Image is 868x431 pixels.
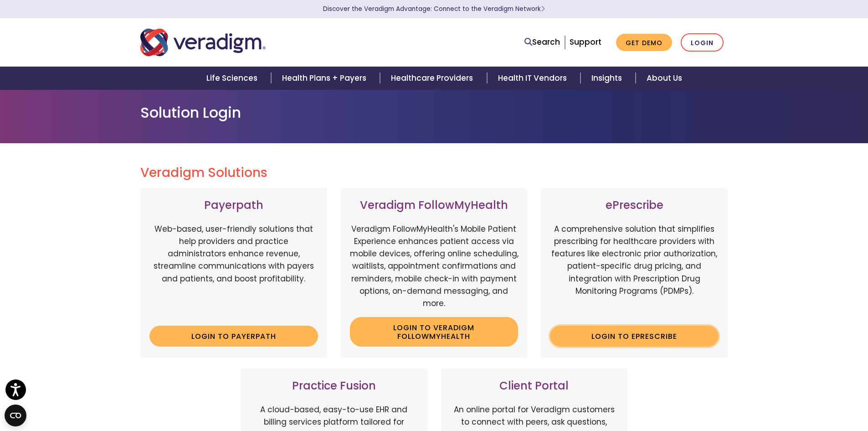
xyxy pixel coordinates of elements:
[693,365,857,420] iframe: Drift Chat Widget
[5,405,26,426] button: Open CMP widget
[550,199,719,212] h3: ePrescribe
[350,199,519,212] h3: Veradigm FollowMyHealth
[541,5,545,13] span: Learn More
[380,67,487,90] a: Healthcare Providers
[616,34,672,52] a: Get Demo
[550,326,719,347] a: Login to ePrescribe
[149,223,318,319] p: Web-based, user-friendly solutions that help providers and practice administrators enhance revenu...
[350,317,519,347] a: Login to Veradigm FollowMyHealth
[570,36,601,47] a: Support
[140,104,728,121] h1: Solution Login
[450,379,619,393] h3: Client Portal
[636,67,693,90] a: About Us
[149,326,318,347] a: Login to Payerpath
[323,5,545,13] a: Discover the Veradigm Advantage: Connect to the Veradigm NetworkLearn More
[580,67,636,90] a: Insights
[487,67,580,90] a: Health IT Vendors
[140,27,266,57] img: Veradigm logo
[550,223,719,319] p: A comprehensive solution that simplifies prescribing for healthcare providers with features like ...
[195,67,271,90] a: Life Sciences
[149,199,318,212] h3: Payerpath
[524,36,560,48] a: Search
[681,33,724,52] a: Login
[140,165,728,181] h2: Veradigm Solutions
[271,67,380,90] a: Health Plans + Payers
[350,223,519,310] p: Veradigm FollowMyHealth's Mobile Patient Experience enhances patient access via mobile devices, o...
[250,379,418,393] h3: Practice Fusion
